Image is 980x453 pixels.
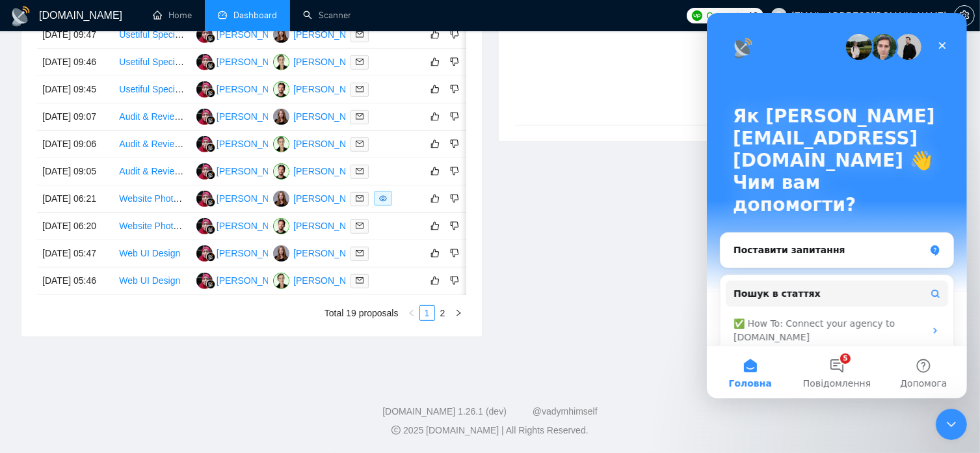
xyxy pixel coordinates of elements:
div: [PERSON_NAME] [217,82,291,96]
button: like [427,136,443,152]
a: TB[PERSON_NAME] [273,111,368,121]
a: D[PERSON_NAME] [196,111,291,121]
a: Usetiful Specialist — Plan Guided Tours, Smart Tips & Checklists for SaaS Trial Onboarding (Spinify) [119,84,525,94]
li: 1 [419,305,435,321]
a: D[PERSON_NAME] [196,275,291,285]
iframe: To enrich screen reader interactions, please activate Accessibility in Grammarly extension settings [936,409,967,440]
button: like [427,27,443,42]
a: Usetiful Specialist — Plan Guided Tours, Smart Tips & Checklists for SaaS Trial Onboarding (Spinify) [119,57,525,67]
button: like [427,273,443,288]
td: [DATE] 05:46 [37,268,114,295]
img: RV [273,218,289,234]
img: logo [10,6,31,27]
div: [PERSON_NAME] [293,219,368,233]
a: Web UI Design [119,275,180,286]
td: Usetiful Specialist — Plan Guided Tours, Smart Tips & Checklists for SaaS Trial Onboarding (Spinify) [114,76,191,103]
img: D [196,245,213,262]
td: Audit & Review Mobile App UI/UX - for Accessibility & Enhancement [114,103,191,131]
div: [PERSON_NAME] [293,191,368,206]
div: [PERSON_NAME] [293,109,368,124]
img: TB [273,109,289,125]
img: gigradar-bm.png [206,116,215,125]
img: gigradar-bm.png [206,225,215,234]
span: left [408,309,416,317]
td: [DATE] 05:47 [37,240,114,268]
span: mail [356,167,364,175]
button: like [427,245,443,261]
span: dislike [450,139,459,149]
img: TB [273,191,289,207]
img: gigradar-bm.png [206,198,215,207]
td: [DATE] 09:47 [37,21,114,49]
span: Dashboard [233,10,277,21]
a: Usetiful Specialist — Plan Guided Tours, Smart Tips & Checklists for SaaS Trial Onboarding (Spinify) [119,29,525,40]
td: [DATE] 09:46 [37,49,114,76]
img: RV [273,81,289,98]
button: like [427,81,443,97]
div: [PERSON_NAME] [217,273,291,288]
td: [DATE] 09:45 [37,76,114,103]
span: like [430,248,440,258]
iframe: Intercom live chat [707,13,967,398]
span: mail [356,31,364,38]
img: D [196,273,213,289]
td: Usetiful Specialist — Plan Guided Tours, Smart Tips & Checklists for SaaS Trial Onboarding (Spinify) [114,21,191,49]
span: dislike [450,248,459,258]
a: TB[PERSON_NAME] [273,193,368,203]
span: dislike [450,193,459,204]
button: dislike [447,109,462,124]
a: Audit & Review Mobile App UI/UX - for Accessibility & Enhancement [119,139,393,149]
button: like [427,54,443,70]
a: D[PERSON_NAME] [196,138,291,148]
img: D [196,136,213,152]
a: setting [954,10,975,21]
div: [PERSON_NAME] [217,27,291,42]
span: mail [356,85,364,93]
td: Audit & Review Mobile App UI/UX - for Accessibility & Enhancement [114,158,191,185]
span: dislike [450,29,459,40]
td: [DATE] 09:07 [37,103,114,131]
a: D[PERSON_NAME] [196,83,291,94]
div: [PERSON_NAME] [217,164,291,178]
span: dislike [450,57,459,67]
span: like [430,29,440,40]
button: dislike [447,54,462,70]
td: [DATE] 06:20 [37,213,114,240]
img: D [196,81,213,98]
a: RV[PERSON_NAME] [273,83,368,94]
span: mail [356,222,364,230]
button: left [404,305,419,321]
img: D [196,191,213,207]
img: TB [273,245,289,262]
button: like [427,109,443,124]
a: D[PERSON_NAME] [196,56,291,66]
img: D [196,109,213,125]
a: 2 [436,306,450,320]
img: D [196,218,213,234]
a: 1 [420,306,434,320]
div: [PERSON_NAME] [217,55,291,69]
div: [PERSON_NAME] [293,246,368,260]
div: [PERSON_NAME] [217,191,291,206]
a: TB[PERSON_NAME] [273,247,368,258]
span: dislike [450,275,459,286]
div: [PERSON_NAME] [293,273,368,288]
span: mail [356,195,364,202]
span: mail [356,58,364,66]
img: D [196,54,213,70]
img: upwork-logo.png [692,10,702,21]
span: setting [955,10,974,21]
a: searchScanner [303,10,351,21]
div: [PERSON_NAME] [217,219,291,233]
span: like [430,221,440,231]
button: dislike [447,81,462,97]
a: homeHome [153,10,192,21]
